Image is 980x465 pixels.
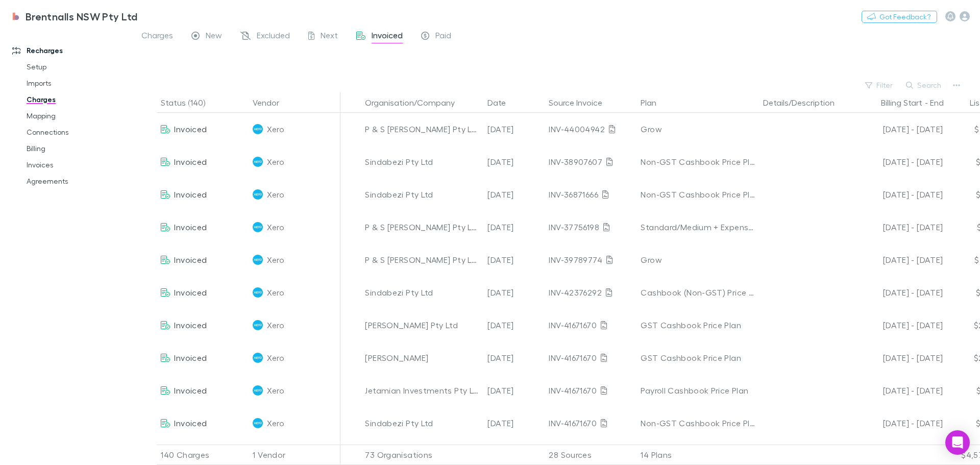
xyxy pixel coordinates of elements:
[549,211,632,243] div: INV-37756198
[483,211,545,243] div: [DATE]
[641,341,755,374] div: GST Cashbook Price Plan
[545,445,636,465] div: 28 Sources
[372,30,403,43] span: Invoiced
[365,92,467,113] button: Organisation/Company
[253,157,263,167] img: Xero's Logo
[549,243,632,276] div: INV-39789774
[365,276,479,309] div: Sindabezi Pty Ltd
[267,276,284,309] span: Xero
[549,145,632,178] div: INV-38907607
[855,145,943,178] div: [DATE] - [DATE]
[253,353,263,363] img: Xero's Logo
[253,418,263,428] img: Xero's Logo
[257,30,290,43] span: Excluded
[365,178,479,211] div: Sindabezi Pty Ltd
[2,42,138,59] a: Recharges
[161,92,217,113] button: Status (140)
[483,374,545,407] div: [DATE]
[174,222,207,232] span: Invoiced
[641,276,755,309] div: Cashbook (Non-GST) Price Plan
[483,276,545,309] div: [DATE]
[174,353,207,362] span: Invoiced
[16,91,138,108] a: Charges
[641,178,755,211] div: Non-GST Cashbook Price Plan
[267,243,284,276] span: Xero
[365,341,479,374] div: [PERSON_NAME]
[483,243,545,276] div: [DATE]
[16,140,138,157] a: Billing
[253,287,263,298] img: Xero's Logo
[855,407,943,439] div: [DATE] - [DATE]
[855,211,943,243] div: [DATE] - [DATE]
[174,418,207,428] span: Invoiced
[253,255,263,265] img: Xero's Logo
[174,157,207,166] span: Invoiced
[855,341,943,374] div: [DATE] - [DATE]
[487,92,518,113] button: Date
[26,10,138,22] h3: Brentnalls NSW Pty Ltd
[267,145,284,178] span: Xero
[855,178,943,211] div: [DATE] - [DATE]
[157,445,249,465] div: 140 Charges
[4,4,144,29] a: Brentnalls NSW Pty Ltd
[855,374,943,407] div: [DATE] - [DATE]
[636,445,759,465] div: 14 Plans
[641,145,755,178] div: Non-GST Cashbook Price Plan
[930,92,944,113] button: End
[641,211,755,243] div: Standard/Medium + Expenses
[267,309,284,341] span: Xero
[253,222,263,232] img: Xero's Logo
[483,309,545,341] div: [DATE]
[549,309,632,341] div: INV-41671670
[641,92,669,113] button: Plan
[321,30,338,43] span: Next
[141,30,173,43] span: Charges
[435,30,451,43] span: Paid
[483,178,545,211] div: [DATE]
[253,124,263,134] img: Xero's Logo
[365,211,479,243] div: P & S [PERSON_NAME] Pty Ltd
[16,59,138,75] a: Setup
[549,407,632,439] div: INV-41671670
[16,75,138,91] a: Imports
[483,113,545,145] div: [DATE]
[174,287,207,297] span: Invoiced
[483,341,545,374] div: [DATE]
[361,445,483,465] div: 73 Organisations
[641,374,755,407] div: Payroll Cashbook Price Plan
[549,341,632,374] div: INV-41671670
[267,113,284,145] span: Xero
[641,243,755,276] div: Grow
[365,374,479,407] div: Jetamian Investments Pty Ltd
[174,255,207,264] span: Invoiced
[763,92,847,113] button: Details/Description
[483,407,545,439] div: [DATE]
[855,309,943,341] div: [DATE] - [DATE]
[855,243,943,276] div: [DATE] - [DATE]
[549,374,632,407] div: INV-41671670
[267,211,284,243] span: Xero
[10,10,21,22] img: Brentnalls NSW Pty Ltd's Logo
[549,92,615,113] button: Source Invoice
[641,407,755,439] div: Non-GST Cashbook Price Plan
[855,113,943,145] div: [DATE] - [DATE]
[945,430,970,455] div: Open Intercom Messenger
[174,124,207,134] span: Invoiced
[174,189,207,199] span: Invoiced
[16,173,138,189] a: Agreements
[641,309,755,341] div: GST Cashbook Price Plan
[855,276,943,309] div: [DATE] - [DATE]
[253,320,263,330] img: Xero's Logo
[549,178,632,211] div: INV-36871666
[901,79,947,91] button: Search
[206,30,222,43] span: New
[174,320,207,330] span: Invoiced
[483,145,545,178] div: [DATE]
[16,124,138,140] a: Connections
[249,445,340,465] div: 1 Vendor
[16,157,138,173] a: Invoices
[365,113,479,145] div: P & S [PERSON_NAME] Pty Ltd
[174,385,207,395] span: Invoiced
[267,341,284,374] span: Xero
[365,309,479,341] div: [PERSON_NAME] Pty Ltd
